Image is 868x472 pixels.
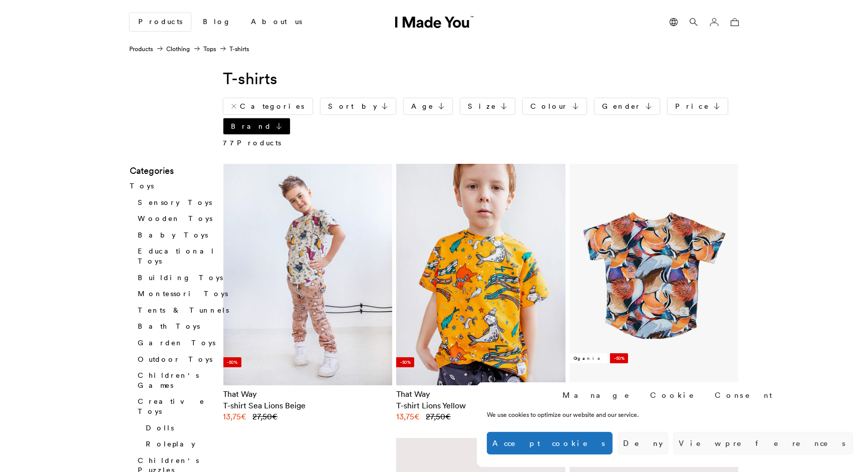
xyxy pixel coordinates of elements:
[130,13,191,31] a: Products
[523,98,587,114] a: Colour
[146,439,195,448] a: Roleplay
[223,388,393,399] div: That Way
[595,98,660,114] a: Gender
[610,353,628,363] li: -50%
[130,45,249,54] nav: T-shirts
[130,45,153,53] a: Products
[563,390,777,400] div: Manage Cookie Consent
[404,98,452,114] a: Age
[569,164,739,385] a: T-shirt Mandarin Feathers Organic -50%
[223,388,393,422] a: That Way T-shirt Sea Lions Beige 27,50€ 13,75€
[223,68,739,90] h1: T-shirts
[138,247,215,266] a: Educational Toys
[195,14,239,31] a: Blog
[673,432,853,454] button: View preferences
[223,138,237,147] span: 77
[138,338,215,347] a: Garden Toys
[414,411,420,421] span: €
[396,411,420,421] bdi: 13,75
[138,322,200,331] a: Bath Toys
[138,214,212,223] a: Wooden Toys
[445,411,451,421] span: €
[243,14,310,31] a: About us
[138,273,223,282] a: Building Toys
[396,388,565,422] a: That Way T-shirt Lions Yellow 27,50€ 13,75€
[426,411,451,421] bdi: 27,50
[396,388,565,399] div: That Way
[223,98,313,114] a: Categories
[138,230,208,240] a: Baby Toys
[241,411,247,421] span: €
[138,290,228,299] a: Montessori Toys
[146,423,174,432] a: Dolls
[487,410,704,419] div: We use cookies to optimize our website and our service.
[668,98,728,114] a: Price
[460,98,515,114] a: Size
[487,432,613,454] button: Accept cookies
[272,411,278,421] span: €
[223,118,290,134] a: Brand
[138,397,205,416] a: Creative Toys
[138,371,199,390] a: Children's Games
[321,98,396,114] a: Sort by
[204,45,216,53] a: Tops
[138,306,229,315] a: Tents & Tunnels
[396,164,565,385] img: T-shirt Lions Yellow
[223,164,393,385] a: T-shirt Sea Lions Beige -50%
[253,411,278,421] bdi: 27,50
[223,411,247,421] bdi: 13,75
[138,355,212,364] a: Outdoor Toys
[223,138,281,148] p: Products
[130,164,235,177] h3: Categories
[223,400,393,411] h2: T-shirt Sea Lions Beige
[138,198,212,207] a: Sensory Toys
[396,400,565,411] h2: T-shirt Lions Yellow
[578,175,730,374] img: T-shirt Mandarin Feathers
[396,357,414,367] li: -50%
[618,432,668,454] button: Deny
[167,45,190,53] a: Clothing
[396,164,565,385] a: T-shirt Lions Yellow -50%
[130,181,154,190] a: Toys
[569,353,608,363] li: Organic
[223,164,393,385] img: T-shirt Sea Lions Beige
